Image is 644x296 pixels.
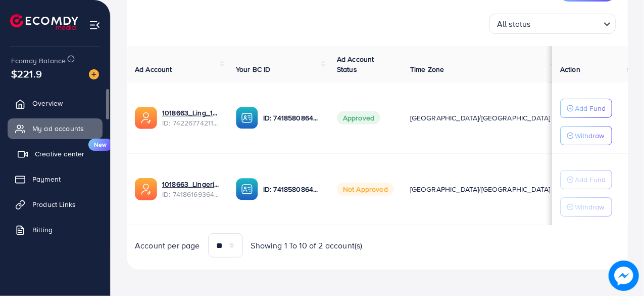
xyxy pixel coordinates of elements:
[135,178,157,200] img: ic-ads-acc.e4c84228.svg
[236,178,258,200] img: ic-ba-acc.ded83a64.svg
[32,199,76,209] span: Product Links
[495,17,533,31] span: All status
[162,108,220,129] div: <span class='underline'>1018663_Ling_1728226774953</span></br>7422677421117374465
[263,112,321,124] p: ID: 7418580864520683536
[162,179,220,189] a: 1018663_Lingerie Ads Account_1727281382335
[8,169,103,189] a: Payment
[135,64,172,74] span: Ad Account
[263,183,321,195] p: ID: 7418580864520683536
[251,240,363,251] span: Showing 1 To 10 of 2 account(s)
[32,123,84,134] span: My ad accounts
[162,189,220,199] span: ID: 7418616936428503057
[489,14,616,34] div: Search for option
[337,183,394,196] span: Not Approved
[575,174,606,186] p: Add Fund
[8,194,103,215] a: Product Links
[410,64,444,74] span: Time Zone
[89,19,101,31] img: menu
[135,107,157,129] img: ic-ads-acc.e4c84228.svg
[11,66,42,81] span: $221.9
[337,54,374,74] span: Ad Account Status
[32,225,53,235] span: Billing
[162,179,220,200] div: <span class='underline'>1018663_Lingerie Ads Account_1727281382335</span></br>7418616936428503057
[560,197,612,217] button: Withdraw
[135,240,200,251] span: Account per page
[575,102,606,114] p: Add Fund
[560,170,612,189] button: Add Fund
[8,118,103,139] a: My ad accounts
[162,118,220,128] span: ID: 7422677421117374465
[10,14,78,30] img: logo
[560,64,580,74] span: Action
[575,201,604,213] p: Withdraw
[8,220,103,240] a: Billing
[560,126,612,145] button: Withdraw
[575,130,604,142] p: Withdraw
[8,144,103,164] a: Creative centerNew
[410,113,551,123] span: [GEOGRAPHIC_DATA]/[GEOGRAPHIC_DATA]
[32,98,63,108] span: Overview
[236,107,258,129] img: ic-ba-acc.ded83a64.svg
[534,15,600,31] input: Search for option
[32,174,61,184] span: Payment
[162,108,220,118] a: 1018663_Ling_1728226774953
[337,111,380,124] span: Approved
[35,149,84,159] span: Creative center
[11,56,66,66] span: Ecomdy Balance
[236,64,271,74] span: Your BC ID
[560,99,612,118] button: Add Fund
[8,93,103,113] a: Overview
[609,261,639,291] img: image
[88,139,113,151] span: New
[410,184,551,194] span: [GEOGRAPHIC_DATA]/[GEOGRAPHIC_DATA]
[89,69,99,79] img: image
